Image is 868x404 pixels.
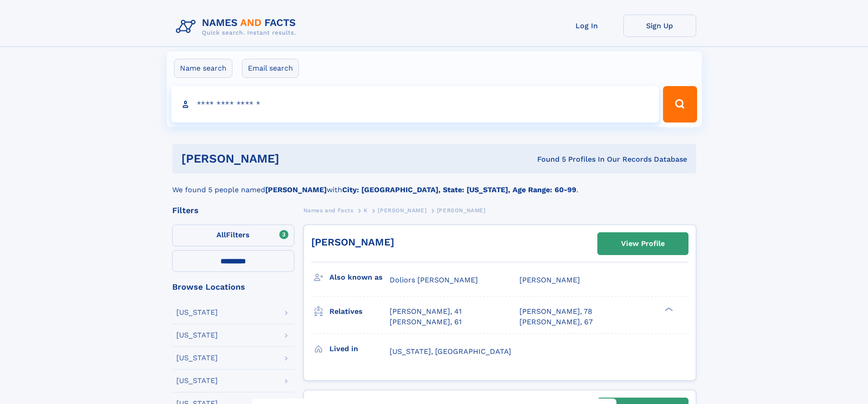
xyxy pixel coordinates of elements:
[242,59,299,78] label: Email search
[378,205,426,216] a: [PERSON_NAME]
[172,206,294,215] div: Filters
[265,185,327,194] b: [PERSON_NAME]
[364,205,368,216] a: K
[663,307,673,312] div: ❯
[663,86,697,123] button: Search Button
[390,276,478,284] span: Doliors [PERSON_NAME]
[176,354,218,362] div: [US_STATE]
[172,283,294,291] div: Browse Locations
[519,317,593,327] a: [PERSON_NAME], 67
[519,276,580,284] span: [PERSON_NAME]
[172,174,696,195] div: We found 5 people named with .
[329,270,390,285] h3: Also known as
[329,304,390,319] h3: Relatives
[216,230,226,239] span: All
[437,207,486,214] span: [PERSON_NAME]
[598,233,688,255] a: View Profile
[621,233,665,254] div: View Profile
[623,15,696,37] a: Sign Up
[311,236,394,248] a: [PERSON_NAME]
[519,307,592,317] a: [PERSON_NAME], 78
[176,309,218,316] div: [US_STATE]
[181,153,408,164] h1: [PERSON_NAME]
[172,225,294,246] label: Filters
[364,207,368,214] span: K
[176,377,218,384] div: [US_STATE]
[390,347,511,356] span: [US_STATE], [GEOGRAPHIC_DATA]
[408,154,687,164] div: Found 5 Profiles In Our Records Database
[174,59,232,78] label: Name search
[378,207,426,214] span: [PERSON_NAME]
[329,341,390,357] h3: Lived in
[176,332,218,339] div: [US_STATE]
[303,205,354,216] a: Names and Facts
[171,86,659,123] input: search input
[342,185,576,194] b: City: [GEOGRAPHIC_DATA], State: [US_STATE], Age Range: 60-99
[172,15,303,39] img: Logo Names and Facts
[390,307,462,317] a: [PERSON_NAME], 41
[390,317,462,327] a: [PERSON_NAME], 61
[550,15,623,37] a: Log In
